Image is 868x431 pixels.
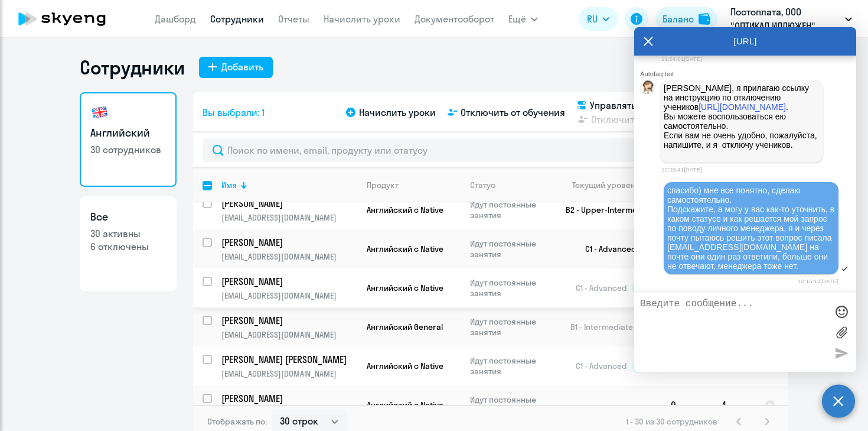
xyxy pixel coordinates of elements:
p: 30 активны [90,227,166,240]
p: [EMAIL_ADDRESS][DOMAIN_NAME] [221,251,357,262]
a: Дашборд [155,13,196,25]
span: Английский с Native [367,205,443,215]
a: Начислить уроки [324,13,400,25]
span: Английский General [367,322,443,332]
div: Продукт [367,180,460,190]
div: Текущий уровень [561,180,661,190]
a: Документооборот [415,13,494,25]
span: Отображать по: [207,416,267,427]
p: [EMAIL_ADDRESS][DOMAIN_NAME] [221,290,357,301]
p: [PERSON_NAME] [221,275,355,288]
span: Английский с Native [367,283,443,293]
p: Идут постоянные занятия [470,199,551,221]
span: Отключить от обучения [461,105,565,119]
div: Статус [470,180,495,190]
a: [PERSON_NAME] [221,236,357,249]
span: 1 - 30 из 30 сотрудников [626,416,717,427]
button: Постоплата, ООО "ОПТИКАЛ ИЛЛЮЖЕН" [725,5,858,33]
button: Добавить [199,57,273,78]
a: Все30 активны6 отключены [80,196,177,291]
div: Имя [221,180,237,190]
a: [PERSON_NAME] [221,197,357,210]
span: Начислить уроки [359,105,436,119]
p: [EMAIL_ADDRESS][DOMAIN_NAME] [221,212,357,223]
a: Отчеты [278,13,309,25]
span: C1 - Advanced [576,283,627,293]
span: Английский с Native [367,244,443,254]
a: [PERSON_NAME] [221,314,357,327]
label: Лимит 10 файлов [833,323,850,341]
a: [PERSON_NAME] [221,392,357,405]
span: RU [587,12,598,26]
a: [URL][DOMAIN_NAME] [699,102,786,112]
td: 4 [712,385,755,424]
td: B2 - Upper-Intermediate [552,190,661,229]
span: спасибо) мне все понятно, сделаю самостоятельно. Подскажите, а могу у вас как-то уточнить, в како... [667,186,837,271]
span: Английский с Native [367,361,443,371]
button: Балансbalance [655,7,717,31]
input: Поиск по имени, email, продукту или статусу [203,138,779,162]
button: Ещё [508,7,538,31]
div: Добавить [221,60,263,74]
span: C1 - Advanced [576,361,627,371]
p: Постоплата, ООО "ОПТИКАЛ ИЛЛЮЖЕН" [730,5,840,33]
a: Английский30 сотрудников [80,92,177,187]
div: Баланс [663,12,694,26]
div: Autofaq bot [640,70,856,77]
p: [PERSON_NAME] [PERSON_NAME] [221,353,355,366]
span: Ещё [508,12,526,26]
div: Имя [221,180,357,190]
h1: Сотрудники [80,56,185,79]
span: Управлять компенсацией [590,98,706,112]
span: Английский с Native [367,400,443,410]
div: Продукт [367,180,399,190]
img: bot avatar [641,80,655,98]
p: Идут постоянные занятия [470,355,551,377]
p: Идут постоянные занятия [470,238,551,260]
p: [PERSON_NAME] [221,314,355,327]
time: 12:03:41[DATE] [661,166,702,173]
p: Идут постоянные занятия [470,277,551,299]
h3: Английский [90,125,166,141]
p: [EMAIL_ADDRESS][DOMAIN_NAME] [221,368,357,379]
p: [PERSON_NAME] [221,197,355,210]
h3: Все [90,209,166,225]
div: Статус [470,180,551,190]
div: Текущий уровень [572,180,639,190]
a: Сотрудники [210,13,264,25]
img: balance [699,13,710,25]
p: Идут постоянные занятия [470,394,551,416]
p: [PERSON_NAME], я прилагаю ссылку на инструкцию по отключению учеников . Вы можете воспользоваться... [664,83,820,159]
p: [EMAIL_ADDRESS][DOMAIN_NAME] [221,329,357,340]
button: RU [579,7,618,31]
time: 12:15:13[DATE] [798,278,838,284]
td: 0 [661,385,712,424]
p: 6 отключены [90,240,166,253]
span: B1 - Intermediate [570,322,633,332]
a: [PERSON_NAME] [PERSON_NAME] [221,353,357,366]
td: C1 - Advanced [552,229,661,268]
p: [PERSON_NAME] [221,236,355,249]
time: 11:54:01[DATE] [661,56,702,62]
a: [PERSON_NAME] [221,275,357,288]
img: english [90,103,109,122]
p: [PERSON_NAME] [221,392,355,405]
p: Идут постоянные занятия [470,316,551,338]
span: Вы выбрали: 1 [203,105,265,119]
p: 30 сотрудников [90,143,166,156]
